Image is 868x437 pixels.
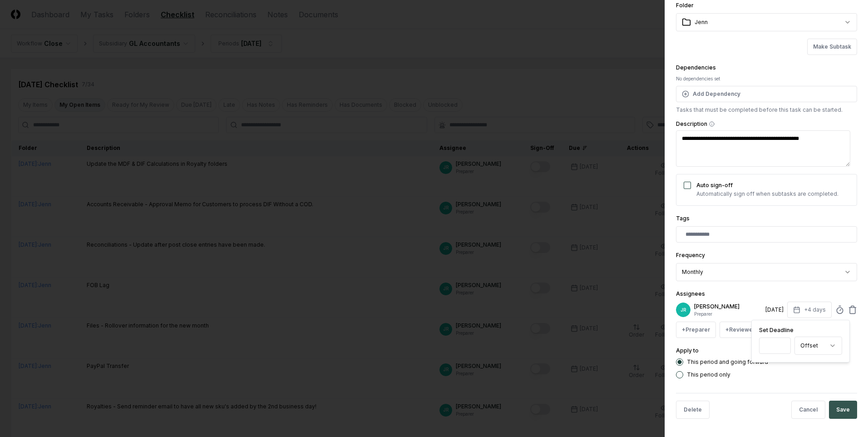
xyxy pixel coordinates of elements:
label: Frequency [676,252,705,258]
button: Make Subtask [807,39,857,55]
button: Cancel [791,401,825,419]
label: Dependencies [676,64,716,71]
button: +Reviewer [720,322,761,338]
label: Folder [676,2,694,9]
button: Save [829,401,857,419]
label: Description [676,121,857,127]
div: [DATE] [765,306,784,314]
label: Tags [676,215,690,222]
span: JR [681,307,686,313]
p: Tasks that must be completed before this task can be started. [676,106,857,114]
button: +4 days [787,302,832,318]
label: Set Deadline [759,328,842,333]
p: Automatically sign off when subtasks are completed. [696,190,838,198]
button: Add Dependency [676,86,857,102]
button: +Preparer [676,322,716,338]
button: Description [709,121,715,127]
div: No dependencies set [676,75,857,82]
button: Delete [676,401,710,419]
label: Auto sign-off [696,182,733,189]
p: [PERSON_NAME] [694,303,762,311]
label: Assignees [676,290,705,297]
label: Apply to [676,347,699,354]
label: This period and going forward [687,359,768,365]
label: This period only [687,372,730,377]
p: Preparer [694,311,762,318]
